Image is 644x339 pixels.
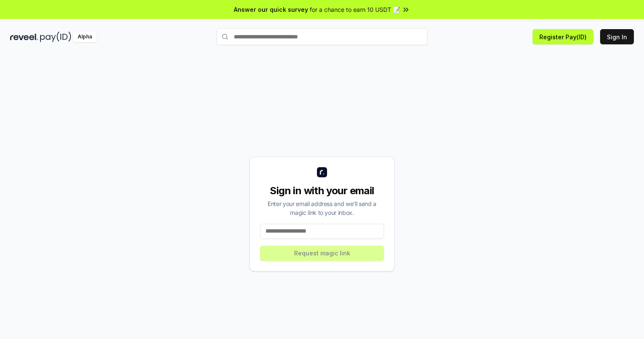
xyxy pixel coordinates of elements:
img: logo_small [317,167,327,177]
span: Answer our quick survey [234,5,308,14]
button: Register Pay(ID) [533,29,593,44]
div: Enter your email address and we’ll send a magic link to your inbox. [260,199,384,217]
div: Sign in with your email [260,184,384,198]
span: for a chance to earn 10 USDT 📝 [310,5,400,14]
button: Sign In [600,29,634,44]
div: Alpha [73,32,97,42]
img: reveel_dark [10,32,38,42]
img: pay_id [40,32,71,42]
